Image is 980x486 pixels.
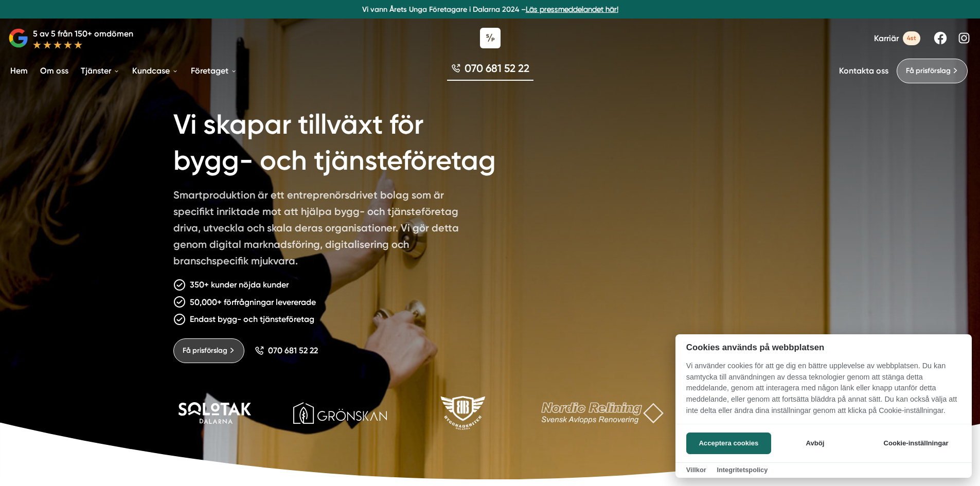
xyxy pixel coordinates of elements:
p: Vi använder cookies för att ge dig en bättre upplevelse av webbplatsen. Du kan samtycka till anvä... [675,361,972,423]
h2: Cookies används på webbplatsen [675,343,972,352]
button: Avböj [774,433,856,454]
button: Cookie-inställningar [871,433,961,454]
a: Villkor [686,466,706,474]
a: Integritetspolicy [717,466,768,474]
button: Acceptera cookies [686,433,771,454]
